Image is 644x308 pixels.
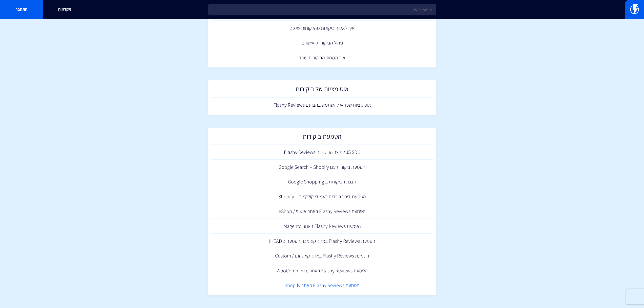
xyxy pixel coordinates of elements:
[211,204,433,219] a: הטמעת Flashy Reviews באתר אישופ / eShop
[211,50,433,65] a: איך תמחור הביקורות עובד
[211,174,433,189] a: הצגת הביקורות ב Google Shopping
[208,4,436,15] input: חיפוש מהיר...
[211,98,433,112] a: אוטומציות שכדאי להשתמש בהם עם Flashy Reviews
[211,83,433,98] a: אוטומציות של ביקורות
[211,278,433,293] a: הטמעת Flashy Reviews באתר Shopify
[211,189,433,204] a: הטמעת דירוג כוכבים בעמודי קולקציה – Shopify
[211,248,433,263] a: הטמעת Flashy Reviews באתר קאסטום / Custom
[213,85,431,95] h2: אוטומציות של ביקורות
[211,263,433,278] a: הטמעת Flashy Reviews באתר WooCommerce
[213,133,431,143] h2: הטמעת ביקורות
[211,130,433,145] a: הטמעת ביקורות
[211,35,433,50] a: ניהול הביקורות ואישורם
[211,21,433,36] a: איך לאסוף ביקורות מהלקוחות שלכם
[211,234,433,249] a: הטמעת Flashy Reviews באתר קונימבו (הטמעה ב HEAD)
[211,219,433,234] a: הטמעת Flashy Reviews באתר Magento
[211,160,433,175] a: הטמעת ביקורות עם Google Search – Shopify
[211,145,433,160] a: JS SDK למוצר הביקורות Flashy Reviews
